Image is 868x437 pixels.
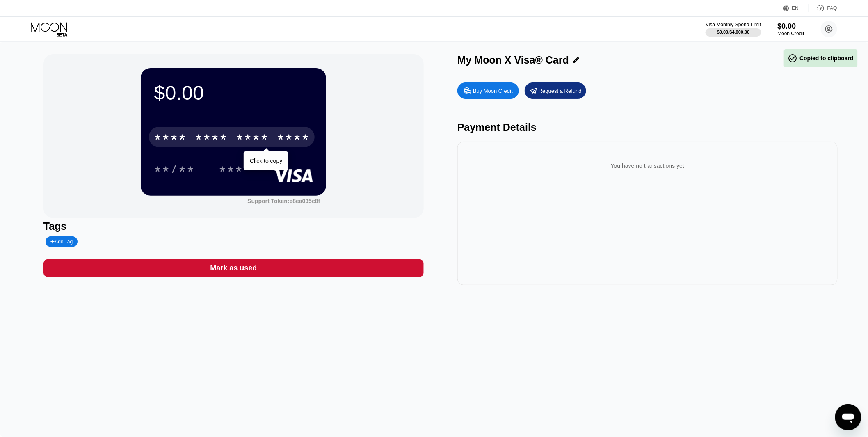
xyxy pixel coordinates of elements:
div: Add Tag [46,236,78,247]
div: Visa Monthly Spend Limit$0.00/$4,000.00 [706,22,761,37]
div: EN [783,4,809,12]
div: Moon Credit [778,31,804,37]
div: Support Token: e8ea035c8f [247,198,320,204]
div: Mark as used [43,259,424,277]
div: $0.00Moon Credit [778,22,804,37]
div: Add Tag [50,239,73,245]
div: Visa Monthly Spend Limit [706,22,761,27]
div: $0.00 [154,81,313,104]
div: Payment Details [457,121,838,133]
div: Mark as used [210,263,257,273]
div: My Moon X Visa® Card [457,54,569,66]
div: FAQ [809,4,837,12]
div: Click to copy [250,158,282,164]
div: You have no transactions yet [464,154,831,177]
div: Request a Refund [539,87,582,94]
iframe: Button to launch messaging window [835,404,861,430]
span:  [788,53,798,63]
div: Support Token:e8ea035c8f [247,198,320,204]
div: Copied to clipboard [788,53,854,63]
div: Buy Moon Credit [473,87,513,94]
div: Request a Refund [525,82,586,99]
div: EN [792,5,799,11]
div: $0.00 / $4,000.00 [717,30,750,34]
div: FAQ [827,5,837,11]
div: Tags [43,220,424,232]
div: $0.00 [778,22,804,31]
div: Buy Moon Credit [457,82,519,99]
